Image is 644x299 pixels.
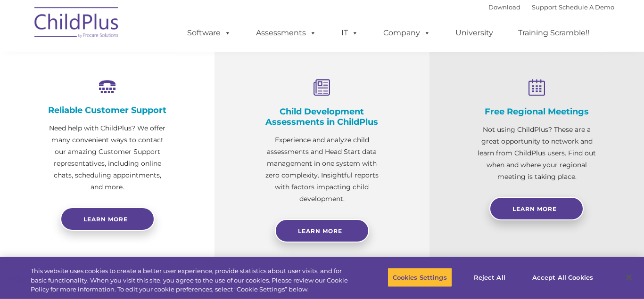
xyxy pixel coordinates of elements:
a: Download [488,3,520,11]
a: Software [178,24,240,42]
a: Learn More [275,219,369,242]
img: ChildPlus by Procare Solutions [30,0,124,48]
a: Learn more [60,207,155,231]
a: Company [374,24,440,42]
span: Last name [131,62,160,69]
h4: Child Development Assessments in ChildPlus [262,106,382,127]
font: | [488,3,614,11]
div: This website uses cookies to create a better user experience, provide statistics about user visit... [31,267,354,294]
a: Support [532,3,557,11]
button: Reject All [460,267,519,287]
span: Learn More [512,205,557,212]
p: Not using ChildPlus? These are a great opportunity to network and learn from ChildPlus users. Fin... [477,124,597,183]
span: Learn More [298,227,342,234]
span: Phone number [131,101,171,108]
a: Learn More [489,197,584,220]
button: Close [619,267,639,288]
a: Training Scramble!! [509,24,599,42]
a: Schedule A Demo [559,3,614,11]
a: IT [332,24,368,42]
h4: Free Regional Meetings [477,106,597,117]
h4: Reliable Customer Support [47,105,167,115]
p: Need help with ChildPlus? We offer many convenient ways to contact our amazing Customer Support r... [47,122,167,193]
button: Cookies Settings [388,267,452,287]
a: Assessments [247,24,326,42]
a: University [446,24,503,42]
button: Accept All Cookies [527,267,598,287]
p: Experience and analyze child assessments and Head Start data management in one system with zero c... [262,134,382,205]
span: Learn more [83,216,128,223]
